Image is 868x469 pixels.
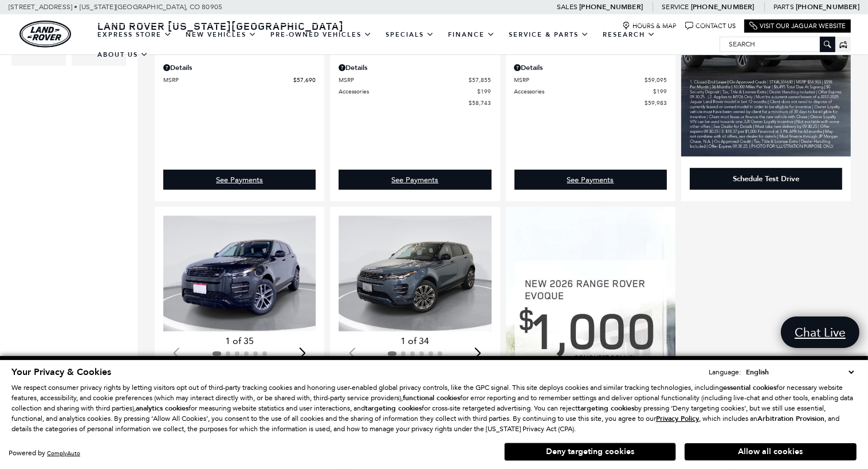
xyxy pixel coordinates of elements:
a: [STREET_ADDRESS] • [US_STATE][GEOGRAPHIC_DATA], CO 80905 [9,3,222,11]
a: Privacy Policy [656,415,699,423]
span: $199 [478,87,492,96]
span: Sales [557,3,578,11]
strong: targeting cookies [365,404,422,413]
a: About Us [91,45,155,65]
a: $58,743 [339,99,491,107]
a: ComplyAuto [47,450,80,457]
a: Hours & Map [622,22,677,30]
a: Land Rover [US_STATE][GEOGRAPHIC_DATA] [91,19,351,33]
a: Finance [441,25,502,45]
div: 1 of 35 [163,335,316,347]
div: undefined - Range Rover Evoque S [339,170,491,190]
div: Next slide [470,340,486,365]
a: Specials [379,25,441,45]
a: [PHONE_NUMBER] [796,2,859,11]
a: Research [596,25,662,45]
span: Parts [773,3,794,11]
span: $59,095 [645,76,667,84]
div: Pricing Details - Range Rover Evoque S [339,62,491,73]
button: Allow all cookies [685,443,857,460]
a: New Vehicles [179,25,264,45]
div: undefined - Range Rover Evoque S [514,170,667,190]
div: Next slide [294,340,310,365]
span: MSRP [339,76,469,84]
img: 2026 LAND ROVER Range Rover Evoque Dynamic SE 1 [339,216,493,332]
a: Accessories $199 [514,87,667,96]
p: We respect consumer privacy rights by letting visitors opt out of third-party tracking cookies an... [11,382,857,434]
nav: Main Navigation [91,25,720,65]
div: 1 / 2 [163,216,318,332]
a: Service & Parts [502,25,596,45]
a: Chat Live [781,316,859,348]
div: Schedule Test Drive [733,174,799,184]
select: Language Select [743,366,857,378]
a: MSRP $57,855 [339,76,491,84]
span: Service [662,3,689,11]
strong: functional cookies [403,393,460,402]
u: Privacy Policy [656,414,699,423]
strong: targeting cookies [578,404,634,413]
a: Contact Us [685,22,736,30]
span: MSRP [163,76,293,84]
strong: essential cookies [723,383,776,392]
a: See Payments [514,170,667,190]
a: [PHONE_NUMBER] [579,2,643,11]
a: Visit Our Jaguar Website [749,22,846,30]
div: Pricing Details - Range Rover Evoque S [163,62,316,73]
div: Pricing Details - Range Rover Evoque S [514,62,667,73]
span: Land Rover [US_STATE][GEOGRAPHIC_DATA] [97,19,344,33]
span: MSRP [514,76,645,84]
a: $59,983 [514,99,667,107]
span: Accessories [339,87,477,96]
strong: analytics cookies [136,404,188,413]
span: Your Privacy & Cookies [11,366,111,378]
span: Accessories [514,87,653,96]
a: MSRP $57,690 [163,76,316,84]
span: $59,983 [645,99,667,107]
span: Chat Live [789,325,851,340]
a: [PHONE_NUMBER] [691,2,755,11]
a: Pre-Owned Vehicles [264,25,379,45]
input: Search [720,37,835,51]
img: Land Rover [19,21,71,48]
a: Accessories $199 [339,87,491,96]
span: $57,855 [469,76,492,84]
button: Deny targeting cookies [504,443,676,461]
div: undefined - Range Rover Evoque S [163,170,316,190]
span: $58,743 [469,99,492,107]
div: Language: [709,369,741,376]
div: Schedule Test Drive [690,168,842,190]
a: MSRP $59,095 [514,76,667,84]
a: land-rover [19,21,71,48]
span: $57,690 [293,76,316,84]
div: Powered by [9,450,80,457]
strong: Arbitration Provision [757,414,824,423]
a: EXPRESS STORE [91,25,179,45]
a: See Payments [339,170,491,190]
div: 1 of 34 [339,335,491,347]
a: See Payments [163,170,316,190]
span: $199 [653,87,667,96]
div: 1 / 2 [339,216,493,332]
img: 2025 Land Rover Range Rover Evoque Dynamic 1 [163,216,318,332]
